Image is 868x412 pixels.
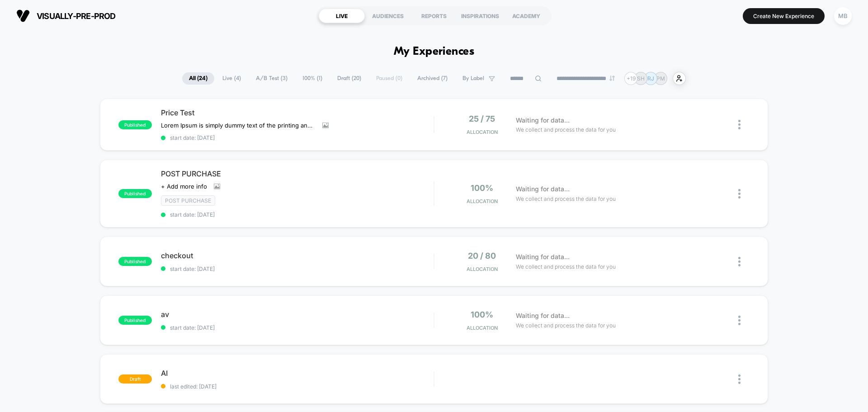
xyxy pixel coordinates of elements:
[637,75,645,82] p: SH
[161,369,434,378] span: AI
[647,75,654,82] p: RJ
[118,120,152,129] span: published
[161,211,434,218] span: start date: [DATE]
[249,72,294,85] span: A/B Test ( 3 )
[516,125,616,134] span: We collect and process the data for you
[182,72,214,85] span: All ( 24 )
[467,198,498,204] span: Allocation
[161,183,207,190] span: + Add more info
[216,72,248,85] span: Live ( 4 )
[516,252,570,262] span: Waiting for data...
[656,75,665,82] p: PM
[118,374,152,384] span: draft
[296,72,329,85] span: 100% ( 1 )
[467,266,498,272] span: Allocation
[516,194,616,203] span: We collect and process the data for you
[411,9,457,23] div: REPORTS
[161,265,434,272] span: start date: [DATE]
[319,9,365,23] div: LIVE
[118,257,152,266] span: published
[609,76,615,81] img: end
[394,45,475,58] h1: My Experiences
[410,72,454,85] span: Archived ( 7 )
[365,9,411,23] div: AUDIENCES
[161,108,434,117] span: Price Test
[738,120,741,129] img: close
[161,195,215,206] span: Post Purchase
[516,311,570,321] span: Waiting for data...
[161,251,434,260] span: checkout
[738,189,741,199] img: close
[118,316,152,325] span: published
[467,129,498,135] span: Allocation
[738,257,741,266] img: close
[462,75,484,82] span: By Label
[37,11,116,21] span: visually-pre-prod
[14,9,118,23] button: visually-pre-prod
[467,325,498,331] span: Allocation
[161,310,434,319] span: av
[471,310,493,319] span: 100%
[624,72,637,85] div: + 19
[469,114,495,123] span: 25 / 75
[161,134,434,141] span: start date: [DATE]
[831,7,854,25] button: MB
[503,9,549,23] div: ACADEMY
[516,262,616,271] span: We collect and process the data for you
[457,9,503,23] div: INSPIRATIONS
[834,7,852,25] div: MB
[118,189,152,198] span: published
[738,316,741,325] img: close
[16,9,30,23] img: Visually logo
[471,183,493,193] span: 100%
[516,115,570,125] span: Waiting for data...
[330,72,368,85] span: Draft ( 20 )
[516,321,616,330] span: We collect and process the data for you
[516,184,570,194] span: Waiting for data...
[161,324,434,331] span: start date: [DATE]
[161,169,434,178] span: POST PURCHASE
[743,8,825,24] button: Create New Experience
[161,122,316,129] span: Lorem Ipsum is simply dummy text of the printing and typesetting industry. Lorem Ipsum has been t...
[738,374,741,384] img: close
[161,383,434,390] span: last edited: [DATE]
[468,251,496,260] span: 20 / 80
